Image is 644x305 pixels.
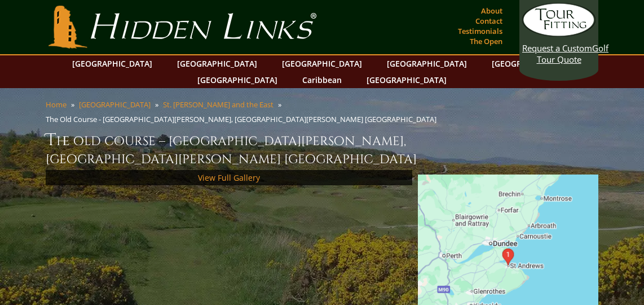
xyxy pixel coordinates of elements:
a: [GEOGRAPHIC_DATA] [79,99,151,110]
span: Request a Custom [522,42,592,54]
li: The Old Course - [GEOGRAPHIC_DATA][PERSON_NAME], [GEOGRAPHIC_DATA][PERSON_NAME] [GEOGRAPHIC_DATA] [46,114,441,124]
a: The Open [467,33,505,49]
a: [GEOGRAPHIC_DATA] [486,55,577,72]
a: Contact [473,13,505,29]
a: [GEOGRAPHIC_DATA] [192,72,283,88]
a: [GEOGRAPHIC_DATA] [276,55,368,72]
a: Testimonials [455,23,505,39]
a: About [478,3,505,19]
a: Caribbean [297,72,347,88]
a: St. [PERSON_NAME] and the East [163,99,274,110]
h1: The Old Course – [GEOGRAPHIC_DATA][PERSON_NAME], [GEOGRAPHIC_DATA][PERSON_NAME] [GEOGRAPHIC_DATA] [46,129,598,168]
a: Home [46,99,67,110]
a: [GEOGRAPHIC_DATA] [171,55,263,72]
a: [GEOGRAPHIC_DATA] [67,55,158,72]
a: Request a CustomGolf Tour Quote [522,3,596,65]
a: View Full Gallery [198,172,260,183]
a: [GEOGRAPHIC_DATA] [361,72,452,88]
a: [GEOGRAPHIC_DATA] [381,55,473,72]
